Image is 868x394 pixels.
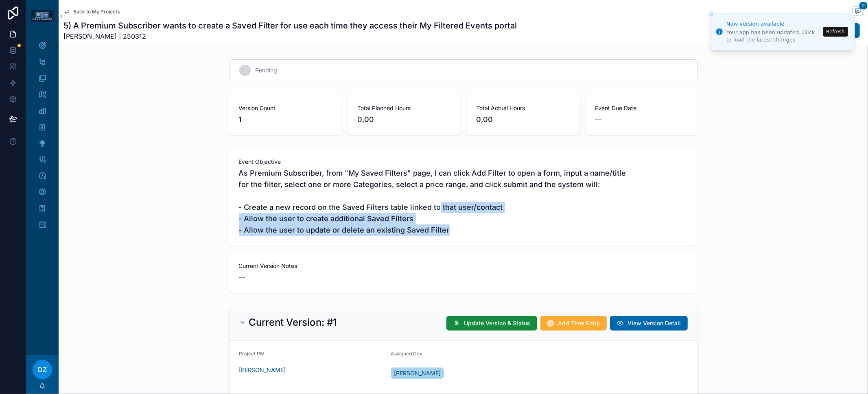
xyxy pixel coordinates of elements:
[595,104,688,112] span: Event Due Date
[239,114,332,125] span: 1
[558,319,600,327] span: Add Time Entry
[239,350,265,357] span: Project PM
[823,27,848,37] button: Refresh
[239,272,245,283] span: --
[595,114,602,125] span: --
[63,31,517,41] span: [PERSON_NAME] | 250312
[477,114,569,125] span: 0,00
[239,262,688,270] span: Current Version Notes
[859,2,868,10] span: 2
[391,368,444,379] a: [PERSON_NAME]
[239,104,332,112] span: Version Count
[63,9,120,15] a: Back to My Projects
[256,66,278,74] span: Pending
[726,29,821,44] div: Your app has been updated. Click to load the latest changes
[726,20,821,28] div: New version available
[358,104,450,112] span: Total Planned Hours
[38,365,47,374] span: DZ
[63,20,517,31] h1: 5) A Premium Subscriber wants to create a Saved Filter for use each time they access their My Fil...
[239,168,688,236] span: As Premium Subscriber, from "My Saved Filters" page, I can click Add Filter to open a form, input...
[31,10,54,22] img: App logo
[540,316,607,331] button: Add Time Entry
[708,11,716,19] button: Close toast
[477,104,569,112] span: Total Actual Hours
[358,114,450,125] span: 0,00
[249,316,337,329] h2: Current Version: #1
[391,350,422,357] span: Assigned Dev
[853,7,863,17] button: 2
[26,33,59,242] div: scrollable content
[239,366,286,374] a: [PERSON_NAME]
[628,319,681,327] span: View Version Detail
[239,158,688,166] span: Event Objective
[394,369,441,377] span: [PERSON_NAME]
[73,9,120,15] span: Back to My Projects
[446,316,537,331] button: Update Version & Status
[464,319,531,327] span: Update Version & Status
[610,316,688,331] button: View Version Detail
[244,67,246,74] span: 1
